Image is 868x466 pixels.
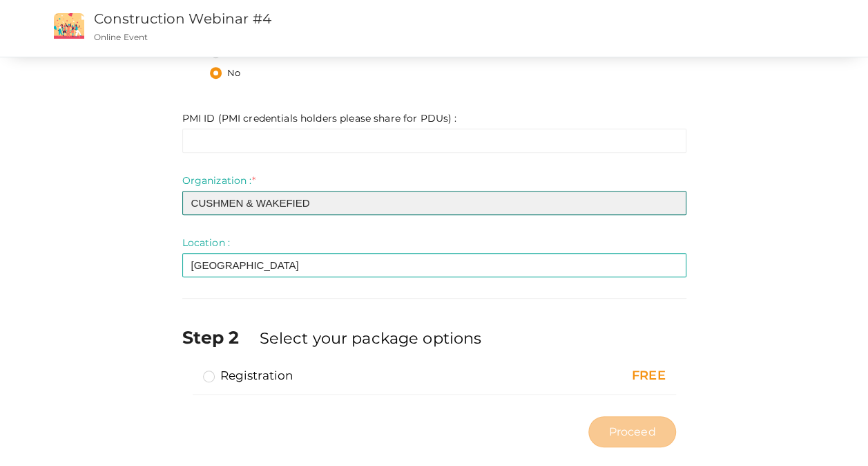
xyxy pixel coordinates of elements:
a: Construction Webinar #4 [94,10,271,27]
label: Location : [182,236,230,250]
img: event2.png [54,13,84,39]
label: PMI ID (PMI credentials holders please share for PDUs) : [182,111,457,125]
label: Select your package options [259,327,481,349]
span: Proceed [608,424,655,440]
label: Registration [203,367,293,384]
button: Proceed [588,416,675,447]
label: Step 2 [182,325,257,350]
div: FREE [528,367,665,385]
label: No [210,66,240,80]
label: Organization : [182,174,255,187]
p: Online Event [94,31,528,43]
